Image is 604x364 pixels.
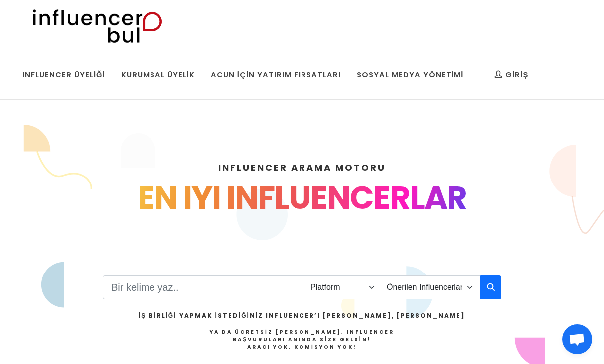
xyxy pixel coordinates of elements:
div: Influencer Üyeliği [22,69,105,80]
div: Giriş [494,69,528,80]
input: Search [103,275,302,299]
div: EN IYI INFLUENCERLAR [24,174,580,222]
a: Acun İçin Yatırım Fırsatları [203,50,348,99]
h2: İş Birliği Yapmak İstediğiniz Influencer’ı [PERSON_NAME], [PERSON_NAME] [139,311,465,320]
a: Open chat [562,324,592,354]
h4: INFLUENCER ARAMA MOTORU [24,161,580,174]
strong: Aracı Yok, Komisyon Yok! [247,343,357,351]
a: Kurumsal Üyelik [114,50,202,99]
div: Sosyal Medya Yönetimi [357,69,463,80]
a: Giriş [487,50,536,99]
h4: Ya da Ücretsiz [PERSON_NAME], Influencer Başvuruları Anında Size Gelsin! [139,328,465,351]
div: Kurumsal Üyelik [121,69,195,80]
a: Influencer Üyeliği [15,50,113,99]
a: Sosyal Medya Yönetimi [349,50,471,99]
div: Acun İçin Yatırım Fırsatları [211,69,341,80]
